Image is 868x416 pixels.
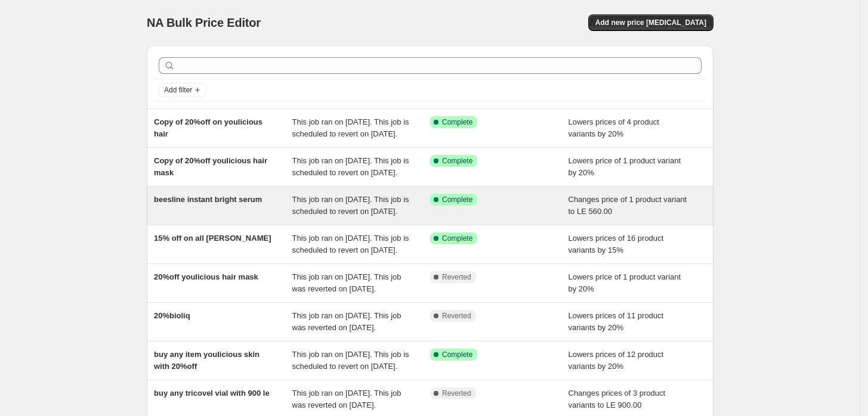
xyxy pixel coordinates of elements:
[292,272,401,293] span: This job ran on [DATE]. This job was reverted on [DATE].
[292,350,409,371] span: This job ran on [DATE]. This job is scheduled to revert on [DATE].
[147,16,261,29] span: NA Bulk Price Editor
[442,117,472,127] span: Complete
[569,350,664,371] span: Lowers prices of 12 product variants by 20%
[292,389,401,409] span: This job ran on [DATE]. This job was reverted on [DATE].
[154,311,190,320] span: 20%bioliq
[442,350,472,359] span: Complete
[292,234,409,254] span: This job ran on [DATE]. This job is scheduled to revert on [DATE].
[569,311,664,332] span: Lowers prices of 11 product variants by 20%
[442,311,471,321] span: Reverted
[588,14,713,31] button: Add new price [MEDICAL_DATA]
[159,83,206,97] button: Add filter
[154,156,267,177] span: Copy of 20%off youlicious hair mask
[569,156,681,177] span: Lowers price of 1 product variant by 20%
[442,156,472,166] span: Complete
[292,311,401,332] span: This job ran on [DATE]. This job was reverted on [DATE].
[164,85,192,95] span: Add filter
[154,195,262,204] span: beesline instant bright serum
[569,234,664,254] span: Lowers prices of 16 product variants by 15%
[292,195,409,216] span: This job ran on [DATE]. This job is scheduled to revert on [DATE].
[569,117,659,138] span: Lowers prices of 4 product variants by 20%
[292,117,409,138] span: This job ran on [DATE]. This job is scheduled to revert on [DATE].
[442,272,471,282] span: Reverted
[569,272,681,293] span: Lowers price of 1 product variant by 20%
[442,389,471,398] span: Reverted
[442,234,472,243] span: Complete
[442,195,472,204] span: Complete
[154,234,271,243] span: 15% off on all [PERSON_NAME]
[569,389,666,409] span: Changes prices of 3 product variants to LE 900.00
[154,350,260,371] span: buy any item youlicious skin with 20%off
[292,156,409,177] span: This job ran on [DATE]. This job is scheduled to revert on [DATE].
[154,117,262,138] span: Copy of 20%off on youlicious hair
[154,272,258,281] span: 20%off youlicious hair mask
[595,18,706,27] span: Add new price [MEDICAL_DATA]
[154,389,270,398] span: buy any tricovel vial with 900 le
[569,195,687,216] span: Changes price of 1 product variant to LE 560.00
